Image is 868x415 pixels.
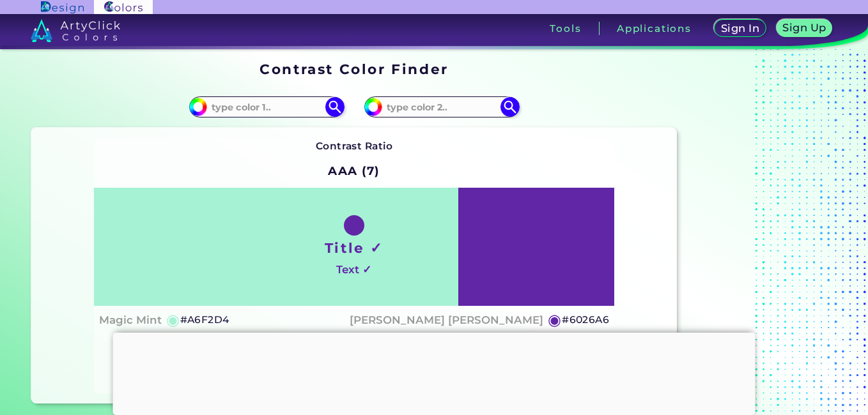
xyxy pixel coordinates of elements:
img: logo_artyclick_colors_white.svg [31,19,121,42]
h2: AAA (7) [322,157,385,185]
h5: #A6F2D4 [180,312,229,328]
img: ArtyClick Design logo [41,1,84,13]
h5: Sign Up [785,23,825,33]
h3: Applications [617,24,692,33]
h5: ◉ [166,312,180,328]
h4: Magic Mint [99,311,162,329]
h5: #6026A6 [562,312,609,328]
h4: [PERSON_NAME] [PERSON_NAME] [350,311,543,329]
h1: Contrast Color Finder [260,59,448,79]
iframe: Advertisement [113,333,756,412]
img: icon search [500,97,520,116]
img: icon search [325,97,345,116]
h3: Tools [550,24,581,33]
strong: Contrast Ratio [316,140,393,152]
h4: Text ✓ [336,260,371,279]
a: Sign In [717,20,764,36]
h5: Sign In [723,24,757,33]
input: type color 2.. [382,98,501,116]
h5: ◉ [548,312,562,328]
h1: Title ✓ [325,238,384,257]
a: Sign Up [779,20,830,36]
input: type color 1.. [207,98,326,116]
iframe: Advertisement [682,57,842,409]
